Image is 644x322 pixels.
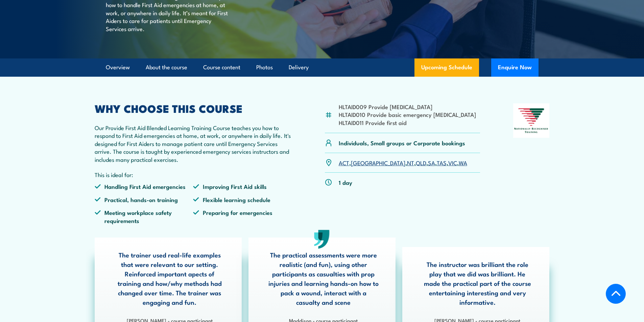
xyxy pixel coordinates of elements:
[115,250,225,307] p: The trainer used real-life examples that were relevant to our setting. Reinforced important apect...
[95,171,292,178] p: This is ideal for:
[95,124,292,163] p: Our Provide First Aid Blended Learning Training Course teaches you how to respond to First Aid em...
[95,103,292,113] h2: WHY CHOOSE THIS COURSE
[339,139,465,147] p: Individuals, Small groups or Corporate bookings
[459,158,467,167] a: WA
[448,158,457,167] a: VIC
[351,158,405,167] a: [GEOGRAPHIC_DATA]
[193,196,292,203] li: Flexible learning schedule
[95,208,193,224] li: Meeting workplace safety requirements
[339,119,476,126] li: HLTAID011 Provide first aid
[437,158,447,167] a: TAS
[407,158,414,167] a: NT
[339,110,476,118] li: HLTAID010 Provide basic emergency [MEDICAL_DATA]
[289,58,309,76] a: Delivery
[416,158,426,167] a: QLD
[414,58,479,77] a: Upcoming Schedule
[428,158,435,167] a: SA
[193,182,292,190] li: Improving First Aid skills
[422,259,532,307] p: The instructor was brilliant the role play that we did was brilliant. He made the practical part ...
[256,58,273,76] a: Photos
[491,58,539,77] button: Enquire Now
[339,178,352,186] p: 1 day
[203,58,240,76] a: Course content
[106,58,130,76] a: Overview
[339,158,349,167] a: ACT
[513,103,550,138] img: Nationally Recognised Training logo.
[339,159,467,167] p: , , , , , , ,
[193,208,292,224] li: Preparing for emergencies
[95,196,193,203] li: Practical, hands-on training
[146,58,187,76] a: About the course
[268,250,379,307] p: The practical assessments were more realistic (and fun), using other participants as casualties w...
[95,182,193,190] li: Handling First Aid emergencies
[339,103,476,110] li: HLTAID009 Provide [MEDICAL_DATA]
